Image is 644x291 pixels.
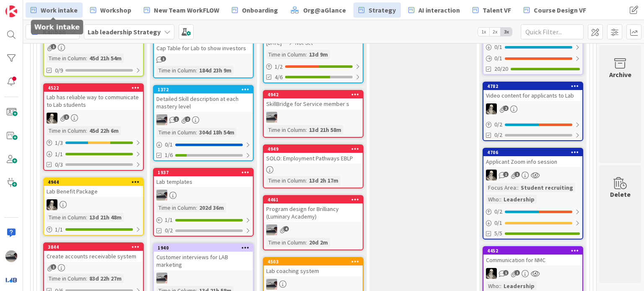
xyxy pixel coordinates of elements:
span: 1 / 1 [55,225,63,234]
img: jB [156,273,167,283]
div: 4522Lab has reliable way to communicate to Lab students [44,84,143,110]
span: 0 / 1 [494,54,502,63]
div: 4942SkillBridge for Service member s [264,91,363,109]
div: Program design for Brilliancy (Luminary Academy) [264,203,363,222]
span: AI interaction [418,5,460,15]
div: 4944Lab Benefit Package [44,178,143,197]
div: 184d 23h 9m [197,66,234,75]
span: : [306,50,307,59]
div: Detailed Skill description at each mastery level [154,93,253,112]
div: WS [483,268,582,279]
div: 1/1 [44,149,143,160]
div: 13d 9m [307,50,330,59]
a: New Team WorkFLOW [139,3,224,18]
div: 4706 [487,149,582,155]
span: 0/9 [55,66,63,75]
i: Not Set [295,39,313,46]
div: 4706 [483,149,582,156]
div: 4782Video content for applicants to Lab [483,82,582,101]
span: : [306,125,307,134]
div: 13d 21h 48m [87,213,124,222]
div: 3844 [44,243,143,251]
b: Lab leadership Strategy [88,28,161,36]
a: Course Design VF [519,3,591,18]
div: 4706Applicant Zoom info session [483,149,582,167]
div: 4782 [487,83,582,89]
div: 4503Lab coaching system [264,258,363,276]
img: WS [486,268,497,279]
div: SkillBridge for Service member s [264,98,363,109]
div: Time in Column [47,274,86,283]
span: 4 [283,226,289,232]
span: : [517,183,519,192]
span: : [86,274,87,283]
a: Strategy [353,3,401,18]
a: Workshop [85,3,136,18]
div: Time in Column [266,50,306,59]
span: 1 [161,56,166,62]
div: jB [154,114,253,125]
span: 1 / 1 [55,150,63,159]
span: 1 [514,270,520,276]
div: WS [483,103,582,114]
span: 0 / 2 [494,120,502,129]
span: Onboarding [242,5,278,15]
div: Time in Column [156,66,196,75]
div: 1372Detailed Skill description at each mastery level [154,86,253,112]
img: jB [266,279,277,290]
div: Time in Column [47,54,86,63]
span: 1 [503,172,509,177]
div: 4503 [267,259,363,265]
div: 0/2 [483,206,582,217]
span: 2x [489,28,501,36]
div: 4452 [483,247,582,255]
h5: Work intake [34,23,80,31]
img: jB [5,250,17,262]
div: Delete [610,189,631,199]
div: Video content for applicants to Lab [483,90,582,101]
span: 0 / 1 [494,43,502,52]
div: 4949 [267,146,363,152]
span: 1 / 1 [165,216,173,224]
div: Lab has reliable way to communicate to Lab students [44,92,143,110]
div: Lab Benefit Package [44,186,143,197]
span: Course Design VF [534,5,586,15]
div: 4461Program design for Brilliancy (Luminary Academy) [264,196,363,222]
span: Talent VF [483,5,511,15]
span: 1 / 3 [55,139,63,147]
div: 1/1 [44,224,143,235]
div: 4942 [267,92,363,98]
img: avatar [5,274,17,286]
div: Time in Column [266,125,306,134]
div: Archive [609,70,631,80]
span: 0/2 [165,226,173,235]
div: 1940Customer interviews for LAB marketing [154,244,253,270]
img: jB [156,190,167,201]
div: Communication for NMC [483,255,582,265]
div: 1/3 [44,138,143,148]
img: WS [47,199,57,210]
div: Time in Column [156,128,196,137]
div: 4452Communication for NMC [483,247,582,265]
span: 3x [501,28,512,36]
div: WS [483,170,582,180]
div: WS [44,199,143,210]
div: 4944 [44,178,143,186]
div: jB [264,224,363,235]
div: Lab templates [154,176,253,187]
div: 1940 [154,244,253,252]
div: 4522 [44,84,143,92]
div: 3844 [48,244,143,250]
div: 0/2 [483,119,582,130]
div: 4503 [264,258,363,265]
div: 1940 [158,245,253,251]
div: WS [44,113,143,124]
div: Cap Table for Lab to show investors [154,35,253,54]
div: 202d 36m [197,203,226,212]
div: 0/1 [154,139,253,150]
span: 1x [478,28,489,36]
span: 0 / 1 [165,140,173,149]
div: 45d 22h 6m [87,126,121,135]
div: jB [154,273,253,283]
span: 2 [185,116,190,122]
